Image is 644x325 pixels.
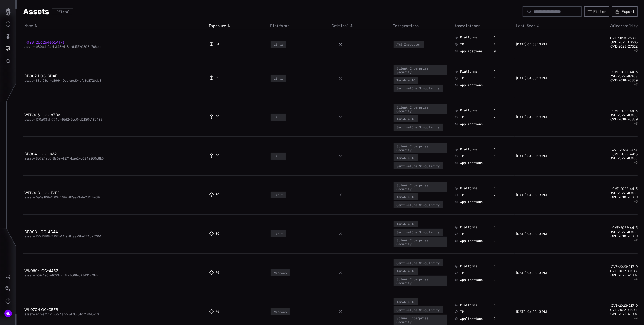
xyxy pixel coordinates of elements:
div: Splunk Enterprise Security [397,316,445,324]
div: Toggle sort direction [516,23,575,28]
div: 80 [216,115,220,120]
span: Applications [460,83,483,87]
time: [DATE] 04:38:13 PM [516,310,547,314]
a: CVE-2022-4415 [577,109,638,113]
div: Linux [274,42,283,46]
a: CVE-2022-4415 [577,226,638,230]
div: 80 [216,232,220,236]
span: Applications [460,278,483,282]
a: CVE-2022-48303 [577,74,638,78]
div: SentinelOne Singularity [397,261,440,265]
div: 1 [494,69,509,74]
div: Splunk Enterprise Security [397,144,445,152]
div: 76 [216,270,220,275]
div: SentinelOne Singularity [397,308,440,312]
button: +6 [634,160,638,165]
span: Platforms [460,264,477,268]
span: IP [460,271,464,275]
button: +9 [634,277,638,281]
a: CVE-2018-20839 [577,195,638,199]
div: Toggle sort direction [209,23,268,28]
div: AWS Inspector [397,42,421,46]
span: Platforms [460,147,477,151]
div: Linux [274,154,283,158]
div: Windows [274,271,287,275]
span: IP [460,42,464,46]
div: Linux [274,232,283,236]
div: 94 [216,42,220,47]
span: Platforms [460,186,477,190]
div: 1 [494,225,509,229]
div: Linux [274,193,283,197]
div: Tenable IO [397,78,416,82]
div: Filter [593,9,606,14]
a: DB004-LOC-19A2 [24,151,57,156]
div: Tenable IO [397,156,416,160]
time: [DATE] 04:38:13 PM [516,42,547,46]
span: Applications [460,317,483,321]
th: Vulnerability [576,22,638,30]
span: IP [460,310,464,314]
div: 3 [494,122,509,126]
span: IP [460,193,464,197]
button: Export [612,6,638,17]
span: asset--b57c1a6f-4653-4c8f-8c68-d98d3140bbcc [24,273,102,277]
span: asset--b30bdc24-b348-418e-9d57-0803a7c6eca1 [24,45,104,49]
div: Tenable IO [397,222,416,226]
span: Applications [460,122,483,126]
span: asset--f30a03af-774e-46d2-9cd0-d2180c180185 [24,117,102,121]
span: Platforms [460,225,477,229]
div: SentinelOne Singularity [397,86,440,90]
div: 3 [494,200,509,204]
span: NU [6,311,11,316]
time: [DATE] 04:38:13 PM [516,271,547,275]
a: CVE-2022-48303 [577,230,638,234]
div: Tenable IO [397,269,416,273]
div: 80 [216,193,220,197]
div: 2 [494,193,509,197]
div: SentinelOne Singularity [397,230,440,234]
a: CVE-2018-20839 [577,78,638,82]
a: WEB003-LOC-F2EE [24,190,59,195]
div: 80 [216,154,220,158]
div: 76 [216,309,220,314]
a: CVE-2022-4415 [577,152,638,156]
th: Platforms [269,22,330,30]
div: Splunk Enterprise Security [397,238,445,246]
a: CVE-2018-20839 [577,117,638,121]
span: asset--80724ad6-8a5a-4271-bae2-c0249260c8b5 [24,156,104,160]
div: 3 [494,239,509,243]
h1: Assets [23,7,49,16]
a: CVE-2023-25690 [577,36,638,40]
div: 3 [494,161,509,165]
button: +9 [634,316,638,320]
div: Splunk Enterprise Security [397,277,445,285]
span: Platforms [460,303,477,307]
a: CVE-2022-41047 [577,308,638,312]
a: CVE-2022-48303 [577,156,638,160]
div: Tenable IO [397,117,416,121]
div: Splunk Enterprise Security [397,66,445,74]
div: 1 [494,147,509,151]
div: 1 [494,108,509,113]
time: [DATE] 04:38:13 PM [516,154,547,158]
button: +5 [634,121,638,126]
a: DB003-LOC-4C44 [24,229,58,234]
a: CVE-2022-48303 [577,113,638,117]
div: 1 [494,35,509,39]
div: 80 [216,76,220,81]
div: 2 [494,115,509,119]
div: Linux [274,115,283,119]
time: [DATE] 04:38:13 PM [516,193,547,197]
div: Windows [274,310,287,314]
span: Applications [460,239,483,243]
a: CVE-2022-4415 [577,187,638,191]
a: CVE-2018-20839 [577,234,638,238]
div: Linux [274,76,283,80]
a: CVE-2023-2454 [577,148,638,152]
span: IP [460,115,464,119]
div: 1 [494,303,509,307]
span: Platforms [460,69,477,74]
a: CVE-2023-21719 [577,304,638,308]
span: asset--88cf98e1-d896-40ca-aed0-afe8d872bda8 [24,78,101,82]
